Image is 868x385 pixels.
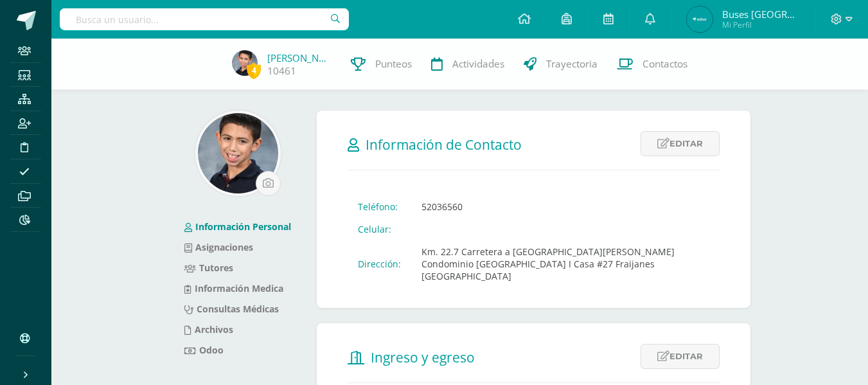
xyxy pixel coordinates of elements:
a: Tutores [184,262,233,274]
img: fc6c33b0aa045aa3213aba2fdb094e39.png [687,6,713,32]
span: Mi Perfil [722,19,799,30]
a: Editar [641,131,720,156]
input: Busca un usuario... [60,8,349,30]
span: Buses [GEOGRAPHIC_DATA] [722,8,799,21]
a: Odoo [184,344,224,356]
span: Información de Contacto [366,136,522,154]
td: Teléfono: [348,195,411,218]
span: 4 [247,62,261,78]
a: [PERSON_NAME] [267,51,332,64]
img: 7bfee9a54fac21f119b42818ef45f43c.png [198,113,278,193]
span: Ingreso y egreso [371,348,475,366]
td: Celular: [348,218,411,240]
a: Editar [641,344,720,369]
td: 52036560 [411,195,720,218]
span: Actividades [452,57,504,71]
a: Asignaciones [184,241,253,253]
a: Información Medica [184,282,283,294]
span: Contactos [642,57,687,71]
a: Actividades [421,39,514,90]
a: Información Personal [184,220,291,233]
span: Punteos [375,57,412,71]
a: 10461 [267,64,296,78]
a: Trayectoria [514,39,607,90]
td: Dirección: [348,240,411,287]
a: Archivos [184,323,233,336]
a: Contactos [607,39,697,90]
a: Punteos [341,39,421,90]
img: 739c2ffee1dbeff68636d409dfbccaf7.png [232,50,258,76]
a: Consultas Médicas [184,303,279,315]
td: Km. 22.7 Carretera a [GEOGRAPHIC_DATA][PERSON_NAME] Condominio [GEOGRAPHIC_DATA] I Casa #27 Fraij... [411,240,720,287]
span: Trayectoria [546,57,598,71]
